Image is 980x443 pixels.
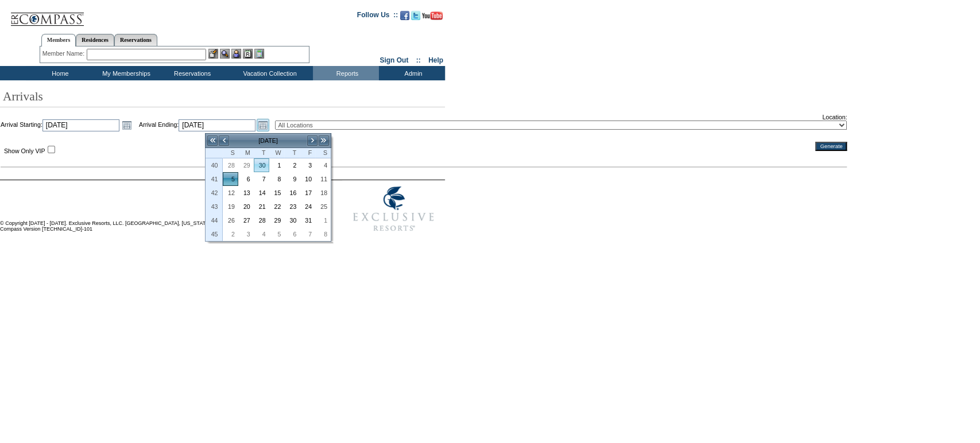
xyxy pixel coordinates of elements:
a: 29 [270,214,284,227]
td: Sunday, October 05, 2025 [223,172,238,186]
th: Sunday [223,148,238,158]
a: >> [318,135,330,146]
img: Exclusive Resorts [342,180,445,238]
img: View [220,49,230,59]
td: Vacation Collection [224,66,313,80]
td: Wednesday, October 08, 2025 [269,172,285,186]
td: Monday, November 03, 2025 [238,227,254,241]
a: 3 [239,228,253,240]
a: 26 [223,214,238,227]
td: Thursday, October 23, 2025 [284,200,300,213]
td: Saturday, October 18, 2025 [315,186,331,200]
a: 20 [239,200,253,213]
a: 4 [254,228,269,240]
td: Home [26,66,92,80]
td: Saturday, November 08, 2025 [315,227,331,241]
th: 42 [206,186,223,200]
td: Reports [313,66,379,80]
img: Reservations [243,49,253,59]
td: Monday, October 13, 2025 [238,186,254,200]
td: Thursday, October 30, 2025 [284,213,300,227]
a: > [307,135,318,146]
th: Thursday [284,148,300,158]
td: Friday, October 03, 2025 [300,158,315,172]
a: 18 [316,186,330,199]
div: Member Name: [42,49,87,59]
th: 43 [206,200,223,213]
a: 21 [254,200,269,213]
td: Admin [379,66,445,80]
img: Become our fan on Facebook [400,11,409,20]
a: Residences [76,34,114,46]
a: 5 [223,173,238,185]
a: Help [428,56,443,64]
th: 45 [206,227,223,241]
a: 19 [223,200,238,213]
a: Sign Out [379,56,408,64]
td: Wednesday, October 01, 2025 [269,158,285,172]
td: Wednesday, November 05, 2025 [269,227,285,241]
a: Reservations [114,34,157,46]
a: 5 [270,228,284,240]
a: 8 [316,228,330,240]
td: Friday, November 07, 2025 [300,227,315,241]
a: 8 [270,173,284,185]
td: Tuesday, October 28, 2025 [254,213,269,227]
a: 1 [316,214,330,227]
td: [DATE] [230,134,307,147]
a: 2 [223,228,238,240]
a: 25 [316,200,330,213]
a: 6 [239,173,253,185]
td: Reservations [158,66,224,80]
td: Sunday, October 12, 2025 [223,186,238,200]
a: 11 [316,173,330,185]
a: 22 [270,200,284,213]
td: Arrival Starting: [1,114,138,137]
img: Subscribe to our YouTube Channel [422,11,443,20]
a: 1 [270,159,284,172]
td: Saturday, November 01, 2025 [315,213,331,227]
a: 6 [285,228,299,240]
a: 2 [285,159,299,172]
td: Friday, October 31, 2025 [300,213,315,227]
td: Monday, October 27, 2025 [238,213,254,227]
td: Thursday, October 16, 2025 [284,186,300,200]
a: 13 [239,186,253,199]
a: Open the calendar popup. [121,119,133,131]
td: Monday, October 20, 2025 [238,200,254,213]
th: Saturday [315,148,331,158]
td: Sunday, October 26, 2025 [223,213,238,227]
td: Sunday, November 02, 2025 [223,227,238,241]
td: Saturday, October 25, 2025 [315,200,331,213]
td: Wednesday, October 22, 2025 [269,200,285,213]
a: Members [41,34,76,46]
input: Generate [815,142,847,151]
a: 28 [254,214,269,227]
td: Wednesday, October 15, 2025 [269,186,285,200]
img: b_calculator.gif [254,49,264,59]
a: 27 [239,214,253,227]
a: < [218,135,230,146]
a: 12 [223,186,238,199]
th: 44 [206,213,223,227]
th: Wednesday [269,148,285,158]
label: Show Only VIP [4,147,45,154]
td: Friday, October 10, 2025 [300,172,315,186]
img: Impersonate [231,49,241,59]
img: Compass Home [10,3,84,26]
a: 10 [300,173,315,185]
a: Follow us on Twitter [411,14,420,21]
td: Monday, October 06, 2025 [238,172,254,186]
td: Friday, October 17, 2025 [300,186,315,200]
td: Thursday, October 02, 2025 [284,158,300,172]
a: 23 [285,200,299,213]
td: Location: [275,114,847,137]
th: Friday [300,148,315,158]
a: 7 [300,228,315,240]
td: Arrival Ending: [139,114,274,137]
a: 30 [254,159,269,172]
a: 14 [254,186,269,199]
td: Saturday, October 11, 2025 [315,172,331,186]
a: Open the calendar popup. [257,119,269,131]
td: Wednesday, October 29, 2025 [269,213,285,227]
